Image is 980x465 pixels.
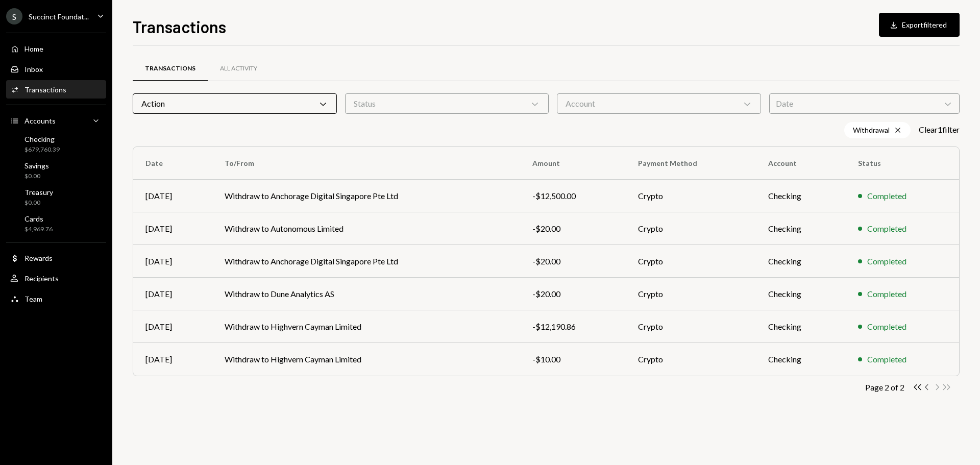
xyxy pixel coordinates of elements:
[145,64,195,73] div: Transactions
[24,116,56,125] div: Accounts
[212,212,520,245] td: Withdraw to Autonomous Limited
[212,310,520,343] td: Withdraw to Highvern Cayman Limited
[24,199,53,207] div: $0.00
[24,254,53,262] div: Rewards
[6,289,106,308] a: Team
[867,255,906,267] div: Completed
[24,188,53,197] div: Treasury
[626,245,756,278] td: Crypto
[24,44,43,53] div: Home
[24,214,53,223] div: Cards
[6,80,106,99] a: Transactions
[6,8,22,25] div: S
[220,64,257,73] div: All Activity
[145,353,200,365] div: [DATE]
[756,343,846,376] td: Checking
[6,249,106,267] a: Rewards
[133,147,212,180] th: Date
[756,180,846,212] td: Checking
[6,185,106,209] a: Treasury$0.00
[626,147,756,180] th: Payment Method
[532,353,614,365] div: -$10.00
[6,39,106,58] a: Home
[756,310,846,343] td: Checking
[24,65,43,74] div: Inbox
[24,135,60,143] div: Checking
[6,111,106,130] a: Accounts
[867,190,906,202] div: Completed
[345,93,549,114] div: Status
[532,288,614,300] div: -$20.00
[867,288,906,300] div: Completed
[846,147,959,180] th: Status
[133,56,208,82] a: Transactions
[532,255,614,267] div: -$20.00
[626,180,756,212] td: Crypto
[769,93,960,114] div: Date
[532,190,614,202] div: -$12,500.00
[212,180,520,212] td: Withdraw to Anchorage Digital Singapore Pte Ltd
[133,93,337,114] div: Action
[844,122,911,138] div: Withdrawal
[879,13,960,37] button: Exportfiltered
[6,269,106,287] a: Recipients
[626,343,756,376] td: Crypto
[145,255,200,267] div: [DATE]
[626,212,756,245] td: Crypto
[867,353,906,365] div: Completed
[24,145,60,154] div: $679,760.39
[756,245,846,278] td: Checking
[212,245,520,278] td: Withdraw to Anchorage Digital Singapore Pte Ltd
[145,288,200,300] div: [DATE]
[626,278,756,310] td: Crypto
[145,321,200,333] div: [DATE]
[6,211,106,236] a: Cards$4,969.76
[520,147,626,180] th: Amount
[532,321,614,333] div: -$12,190.86
[212,147,520,180] th: To/From
[145,223,200,235] div: [DATE]
[557,93,761,114] div: Account
[919,125,960,135] button: Clear1filter
[212,278,520,310] td: Withdraw to Dune Analytics AS
[24,172,49,181] div: $0.00
[24,161,49,170] div: Savings
[532,223,614,235] div: -$20.00
[626,310,756,343] td: Crypto
[29,12,89,21] div: Succinct Foundat...
[24,295,42,303] div: Team
[24,274,59,283] div: Recipients
[756,212,846,245] td: Checking
[6,132,106,156] a: Checking$679,760.39
[867,223,906,235] div: Completed
[756,147,846,180] th: Account
[208,56,269,82] a: All Activity
[756,278,846,310] td: Checking
[133,16,226,37] h1: Transactions
[867,321,906,333] div: Completed
[865,382,904,392] div: Page 2 of 2
[212,343,520,376] td: Withdraw to Highvern Cayman Limited
[24,225,53,234] div: $4,969.76
[24,85,66,94] div: Transactions
[6,158,106,183] a: Savings$0.00
[6,60,106,78] a: Inbox
[145,190,200,202] div: [DATE]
